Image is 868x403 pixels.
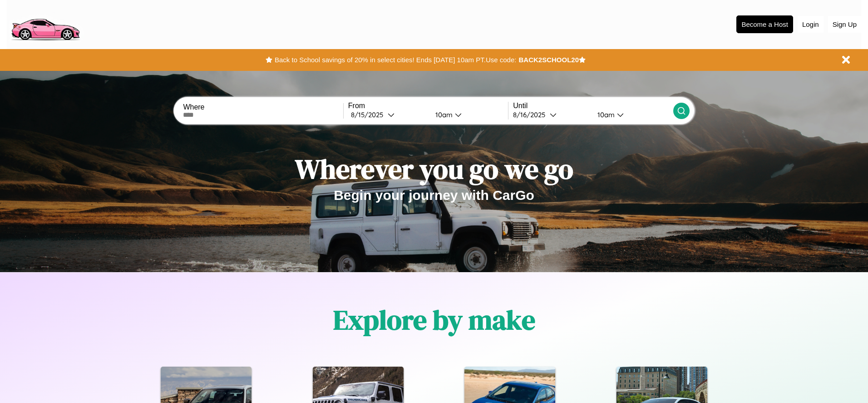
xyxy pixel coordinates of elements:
div: 10am [593,110,617,119]
div: 10am [431,110,455,119]
button: Login [798,16,824,33]
button: 10am [590,110,673,119]
label: From [348,102,508,110]
button: Sign Up [828,16,861,33]
button: 10am [428,110,508,119]
label: Where [183,103,343,111]
h1: Explore by make [333,301,535,338]
button: 8/15/2025 [348,110,428,119]
div: 8 / 16 / 2025 [513,110,550,119]
div: 8 / 15 / 2025 [351,110,388,119]
label: Until [513,102,673,110]
b: BACK2SCHOOL20 [518,56,579,64]
button: Become a Host [736,15,793,33]
button: Back to School savings of 20% in select cities! Ends [DATE] 10am PT.Use code: [272,54,518,66]
img: logo [7,5,84,43]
